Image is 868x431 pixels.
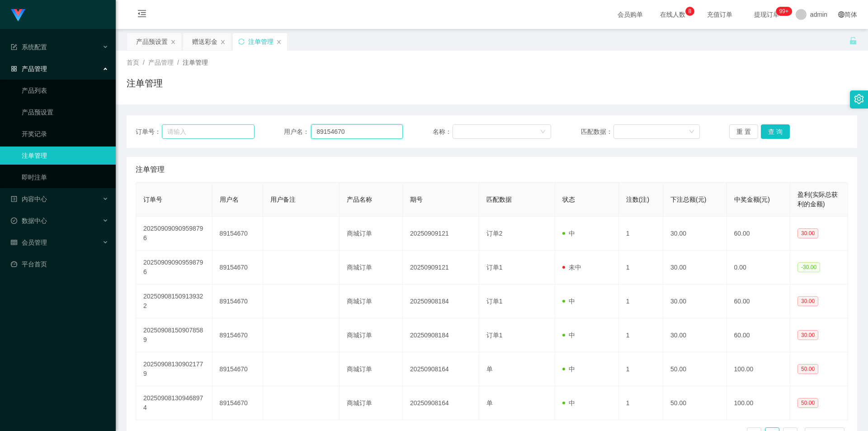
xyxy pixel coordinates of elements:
[212,284,263,318] td: 89154670
[11,217,47,224] span: 数据中心
[220,196,239,203] span: 用户名
[11,218,17,224] i: 图标: check-circle-o
[238,38,245,45] i: 图标: sync
[486,332,503,339] span: 订单1
[486,298,503,305] span: 订单1
[212,251,263,284] td: 89154670
[127,76,163,90] h1: 注单管理
[340,352,403,386] td: 商城订单
[797,191,838,208] span: 盈利(实际总获利的金额)
[136,217,212,251] td: 202509090909598796
[340,217,403,251] td: 商城订单
[734,196,770,203] span: 中奖金额(元)
[797,364,818,374] span: 50.00
[685,7,694,16] sup: 8
[127,0,157,29] i: 图标: menu-fold
[581,127,613,137] span: 匹配数据：
[854,94,864,104] i: 图标: setting
[663,251,726,284] td: 30.00
[403,318,479,352] td: 20250908184
[486,365,493,373] span: 单
[311,124,403,139] input: 请输入
[562,196,575,203] span: 状态
[22,168,108,186] a: 即时注单
[136,284,212,318] td: 202509081509139322
[562,264,581,271] span: 未中
[433,127,453,137] span: 名称：
[761,124,790,139] button: 查 询
[403,284,479,318] td: 20250908184
[340,251,403,284] td: 商城订单
[22,147,108,165] a: 注单管理
[797,398,818,408] span: 50.00
[403,217,479,251] td: 20250909121
[797,296,818,306] span: 30.00
[212,217,263,251] td: 89154670
[136,33,168,50] div: 产品预设置
[663,217,726,251] td: 30.00
[727,386,790,420] td: 100.00
[689,7,692,16] p: 8
[562,298,575,305] span: 中
[340,284,403,318] td: 商城订单
[248,33,274,50] div: 注单管理
[619,318,663,352] td: 1
[11,66,17,72] i: 图标: appstore-o
[11,239,47,246] span: 会员管理
[776,7,792,16] sup: 1130
[663,284,726,318] td: 30.00
[162,124,254,139] input: 请输入
[136,164,165,175] span: 注单管理
[486,399,493,407] span: 单
[562,365,575,373] span: 中
[797,330,818,340] span: 30.00
[663,318,726,352] td: 30.00
[177,59,179,66] span: /
[212,352,263,386] td: 89154670
[143,59,145,66] span: /
[11,255,108,273] a: 图标: dashboard平台首页
[729,124,758,139] button: 重 置
[22,103,108,121] a: 产品预设置
[11,44,17,50] i: 图标: form
[797,228,818,238] span: 30.00
[727,318,790,352] td: 60.00
[11,9,25,22] img: logo.9652507e.png
[340,386,403,420] td: 商城订单
[656,11,690,18] span: 在线人数
[838,11,844,18] i: 图标: global
[626,196,649,203] span: 注数(注)
[410,196,423,203] span: 期号
[212,318,263,352] td: 89154670
[22,125,108,143] a: 开奖记录
[663,386,726,420] td: 50.00
[619,251,663,284] td: 1
[562,332,575,339] span: 中
[148,59,174,66] span: 产品管理
[727,284,790,318] td: 60.00
[670,196,706,203] span: 下注总额(元)
[797,262,820,272] span: -30.00
[192,33,217,50] div: 赠送彩金
[183,59,208,66] span: 注单管理
[11,43,47,51] span: 系统配置
[11,65,47,72] span: 产品管理
[276,39,282,45] i: 图标: close
[143,196,162,203] span: 订单号
[212,386,263,420] td: 89154670
[136,352,212,386] td: 202509081309021779
[703,11,737,18] span: 充值订单
[486,264,503,271] span: 订单1
[486,196,512,203] span: 匹配数据
[22,81,108,99] a: 产品列表
[220,39,226,45] i: 图标: close
[619,386,663,420] td: 1
[136,386,212,420] td: 202509081309468974
[127,59,139,66] span: 首页
[619,284,663,318] td: 1
[486,230,503,237] span: 订单2
[689,129,694,135] i: 图标: down
[403,386,479,420] td: 20250908164
[11,196,17,202] i: 图标: profile
[619,217,663,251] td: 1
